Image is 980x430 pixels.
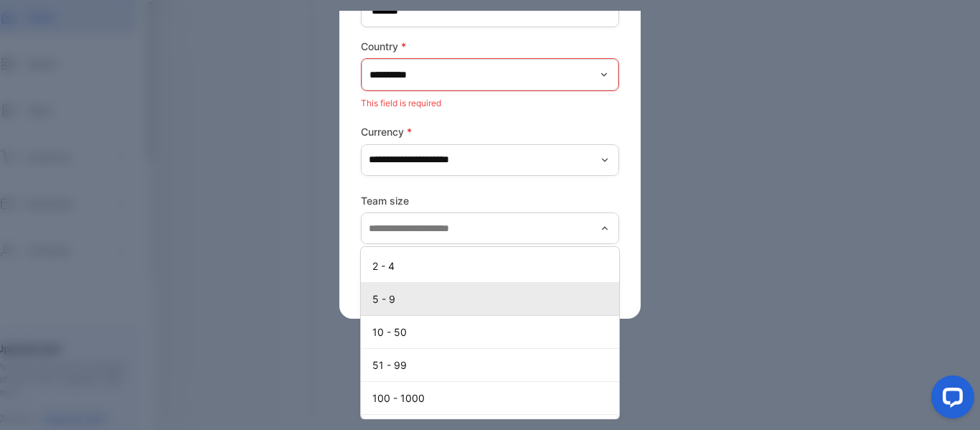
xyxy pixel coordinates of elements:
[372,291,613,307] p: 5 - 9
[361,39,619,54] label: Country
[372,258,613,274] p: 2 - 4
[372,391,613,406] p: 100 - 1000
[372,357,613,373] p: 51 - 99
[361,94,619,113] p: This field is required
[920,370,980,430] iframe: LiveChat chat widget
[372,324,613,340] p: 10 - 50
[361,193,619,208] label: Team size
[361,124,619,139] label: Currency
